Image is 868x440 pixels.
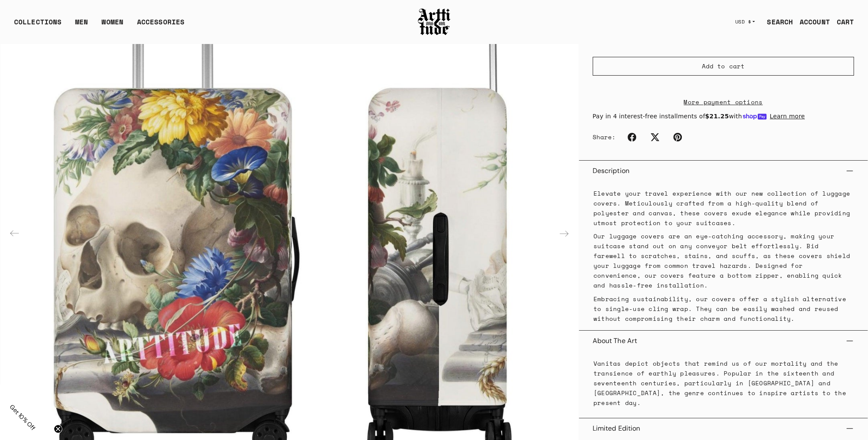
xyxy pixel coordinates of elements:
a: ACCOUNT [793,13,830,30]
div: COLLECTIONS [14,17,61,34]
span: Elevate your travel experience with our new collection of luggage covers. Meticulously crafted fr... [593,189,850,227]
p: Vanitas depict objects that remind us of our mortality and the transience of earthly pleasures. P... [593,358,853,408]
span: Get 10% Off [8,403,37,432]
div: ACCESSORIES [137,17,184,34]
ul: Main navigation [7,17,191,34]
button: Close teaser [54,425,62,433]
a: MEN [75,17,88,34]
span: Our luggage covers are an eye-catching accessory, making your suitcase stand out on any conveyor ... [593,232,850,270]
div: Previous slide [4,223,25,244]
a: Facebook [623,128,641,147]
span: USD $ [735,18,751,25]
span: Designed for convenience, our covers feature a bottom zipper, enabling quick and hassle-free inst... [593,261,842,290]
button: Add to cart [593,57,854,76]
a: Pinterest [668,128,687,147]
button: Description [593,161,854,181]
a: Twitter [646,128,664,147]
a: More payment options [593,97,854,107]
a: WOMEN [102,17,123,34]
span: Share: [593,133,616,141]
a: SEARCH [760,13,793,30]
div: CART [837,17,854,27]
div: Next slide [554,223,574,244]
span: Embracing sustainability, our covers offer a stylish alternative to single-use cling wrap. They c... [593,294,846,323]
a: Open cart [830,13,854,30]
button: Limited Edition [593,418,854,439]
button: USD $ [730,12,760,31]
button: About The Art [593,331,854,351]
span: Add to cart [702,62,745,70]
img: Arttitude [417,7,451,36]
